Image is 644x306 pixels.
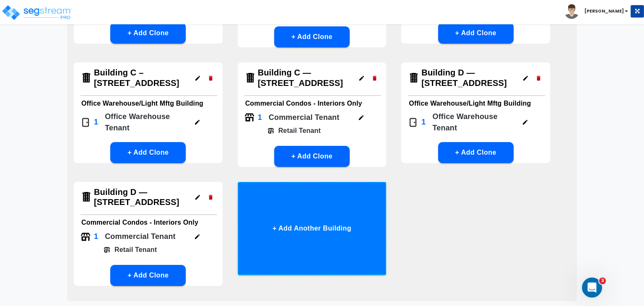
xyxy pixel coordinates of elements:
button: + Add Another Building [238,182,387,275]
h4: Building C — [STREET_ADDRESS] [258,67,353,88]
button: + Add Clone [274,146,350,167]
button: + Add Clone [438,23,514,44]
p: Commercial Tenant [105,231,176,242]
h6: Commercial Condos - Interiors Only [81,217,215,228]
img: Building Icon [80,191,92,203]
img: Tenant Icon [267,127,274,134]
img: Tenant Icon [104,246,110,253]
h4: Building D — [STREET_ADDRESS] [421,67,517,88]
img: avatar.png [564,4,579,19]
button: + Add Clone [438,142,514,163]
button: + Add Clone [274,26,350,47]
p: 1 [421,117,426,128]
p: Retail Tenant [274,126,321,136]
img: Tenant Icon [80,232,91,242]
img: Door Icon [80,117,91,127]
span: 3 [599,277,606,284]
img: logo_pro_r.png [1,4,73,21]
p: 1 [94,231,98,242]
p: Retail Tenant [110,245,157,255]
img: Building Icon [80,72,92,84]
h6: Office Warehouse/Light Mftg Building [81,98,215,109]
p: Commercial Tenant [269,112,340,123]
img: Tenant Icon [244,112,254,122]
b: [PERSON_NAME] [584,8,624,14]
button: + Add Clone [110,265,186,286]
img: Door Icon [408,117,418,127]
button: + Add Clone [110,23,186,44]
iframe: Intercom live chat [582,277,602,298]
img: Building Icon [244,72,256,84]
img: Building Icon [408,72,420,84]
button: + Add Clone [110,142,186,163]
p: 1 [94,117,98,128]
h4: Building D — [STREET_ADDRESS] [94,187,190,207]
p: 1 [258,112,262,123]
h6: Office Warehouse/Light Mftg Building [409,98,543,109]
h6: Commercial Condos - Interiors Only [245,98,379,109]
h4: Building C – [STREET_ADDRESS] [94,67,190,88]
p: Office Warehouse Tenant [105,111,187,134]
p: Office Warehouse Tenant [433,111,515,134]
